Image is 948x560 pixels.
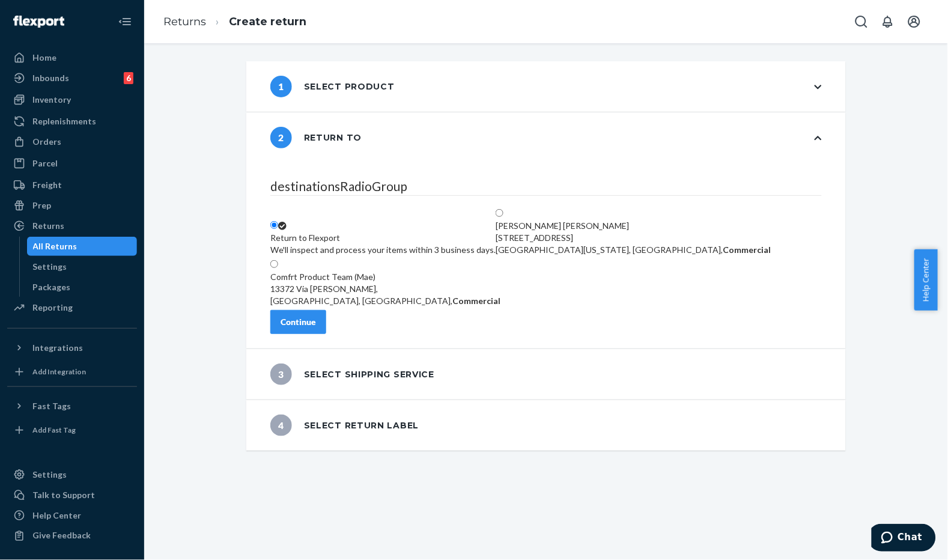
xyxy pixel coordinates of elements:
a: Returns [7,216,137,236]
button: Talk to Support [7,485,137,505]
div: Help Center [32,510,81,522]
a: Freight [7,175,137,195]
iframe: Opens a widget where you can chat to one of our agents [872,524,936,554]
div: Comfrt Product Team (Mae) [270,271,500,283]
div: Select return label [270,415,419,436]
span: 4 [270,415,292,436]
button: Open Search Box [849,10,874,34]
a: Reporting [7,298,137,317]
div: Integrations [32,342,83,354]
div: Give Feedback [32,530,91,542]
div: [PERSON_NAME] [PERSON_NAME] [496,220,771,232]
a: Help Center [7,506,137,525]
button: Fast Tags [7,397,137,416]
div: Return to [270,127,362,148]
div: Home [32,52,56,64]
div: 13372 Via [PERSON_NAME], [270,283,500,295]
span: 2 [270,127,292,148]
button: Give Feedback [7,526,137,546]
div: Settings [33,261,67,273]
div: [GEOGRAPHIC_DATA], [GEOGRAPHIC_DATA], [270,295,500,307]
div: Return to Flexport [270,232,496,244]
a: Parcel [7,154,137,173]
div: [GEOGRAPHIC_DATA][US_STATE], [GEOGRAPHIC_DATA], [496,244,771,256]
a: Add Integration [7,362,137,382]
a: Inventory [7,90,137,109]
button: Help Center [914,249,938,311]
button: Open notifications [876,10,900,34]
div: Inventory [32,94,71,106]
div: Add Integration [32,367,86,377]
div: Orders [32,136,61,148]
div: All Returns [33,240,77,252]
img: Flexport logo [13,16,64,28]
input: Return to FlexportWe'll inspect and process your items within 3 business days. [270,221,278,229]
ol: breadcrumbs [154,4,316,40]
input: [PERSON_NAME] [PERSON_NAME][STREET_ADDRESS][GEOGRAPHIC_DATA][US_STATE], [GEOGRAPHIC_DATA],Commercial [496,209,503,217]
a: Prep [7,196,137,215]
a: Add Fast Tag [7,421,137,440]
span: 1 [270,76,292,97]
input: Comfrt Product Team (Mae)13372 Via [PERSON_NAME],[GEOGRAPHIC_DATA], [GEOGRAPHIC_DATA],Commercial [270,260,278,268]
strong: Commercial [452,296,500,306]
div: Reporting [32,302,73,314]
button: Close Navigation [113,10,137,34]
div: Freight [32,179,62,191]
legend: destinationsRadioGroup [270,177,822,196]
a: Create return [229,15,306,28]
div: Packages [33,281,71,293]
button: Continue [270,310,326,334]
div: Select product [270,76,395,97]
div: Talk to Support [32,489,95,501]
div: Prep [32,199,51,212]
div: Parcel [32,157,58,169]
div: Replenishments [32,115,96,127]
div: Select shipping service [270,364,434,385]
div: Add Fast Tag [32,425,76,435]
div: Continue [281,316,316,328]
div: Settings [32,469,67,481]
div: 6 [124,72,133,84]
a: Inbounds6 [7,68,137,88]
a: Settings [7,465,137,484]
a: Home [7,48,137,67]
button: Integrations [7,338,137,358]
div: [STREET_ADDRESS] [496,232,771,244]
div: We'll inspect and process your items within 3 business days. [270,244,496,256]
div: Returns [32,220,64,232]
button: Open account menu [902,10,926,34]
a: Settings [27,257,138,276]
span: 3 [270,364,292,385]
a: Returns [163,15,206,28]
a: All Returns [27,237,138,256]
div: Fast Tags [32,400,71,412]
strong: Commercial [723,245,771,255]
a: Orders [7,132,137,151]
a: Packages [27,278,138,297]
div: Inbounds [32,72,69,84]
a: Replenishments [7,112,137,131]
